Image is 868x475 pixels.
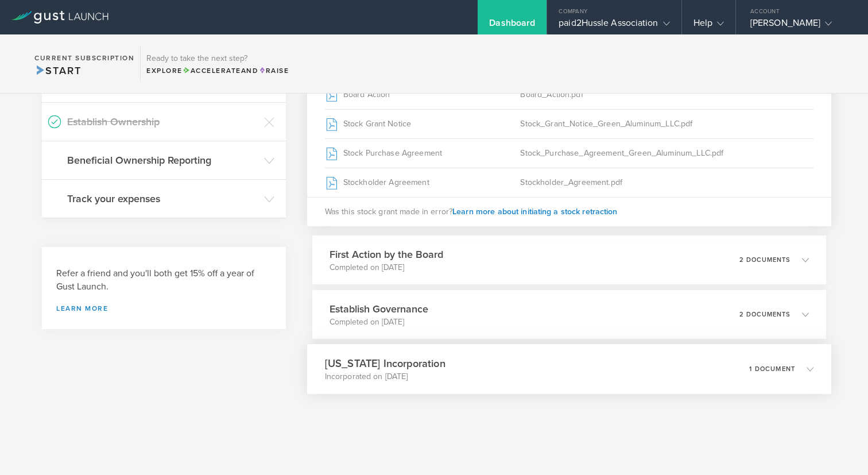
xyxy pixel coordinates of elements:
[146,65,289,76] div: Explore
[559,17,669,34] div: paid2Hussle Association
[258,67,289,75] span: Raise
[330,247,443,262] h3: First Action by the Board
[56,305,272,312] a: Learn more
[330,316,428,328] p: Completed on [DATE]
[520,168,813,197] div: Stockholder_Agreement.pdf
[146,55,289,63] h3: Ready to take the next step?
[34,55,134,61] h2: Current Subscription
[520,110,813,138] div: Stock_Grant_Notice_Green_Aluminum_LLC.pdf
[489,17,535,34] div: Dashboard
[330,262,443,273] p: Completed on [DATE]
[452,207,618,217] span: Learn more about initiating a stock retraction
[324,110,520,138] div: Stock Grant Notice
[693,17,724,34] div: Help
[324,80,520,109] div: Board Action
[324,356,445,371] h3: [US_STATE] Incorporation
[34,64,81,77] span: Start
[739,311,790,318] p: 2 documents
[324,168,520,197] div: Stockholder Agreement
[140,46,294,82] div: Ready to take the next step?ExploreAccelerateandRaise
[330,302,428,316] h3: Establish Governance
[67,153,258,168] h3: Beneficial Ownership Reporting
[67,191,258,206] h3: Track your expenses
[749,366,795,372] p: 1 document
[811,420,868,475] iframe: Chat Widget
[324,139,520,168] div: Stock Purchase Agreement
[67,114,258,129] h3: Establish Ownership
[56,267,272,294] h3: Refer a friend and you'll both get 15% off a year of Gust Launch.
[520,80,813,109] div: Board_Action.pdf
[739,257,790,263] p: 2 documents
[750,17,848,34] div: [PERSON_NAME]
[183,67,241,75] span: Accelerate
[307,197,831,226] div: Was this stock grant made in error?
[520,139,813,168] div: Stock_Purchase_Agreement_Green_Aluminum_LLC.pdf
[183,67,259,75] span: and
[324,371,445,383] p: Incorporated on [DATE]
